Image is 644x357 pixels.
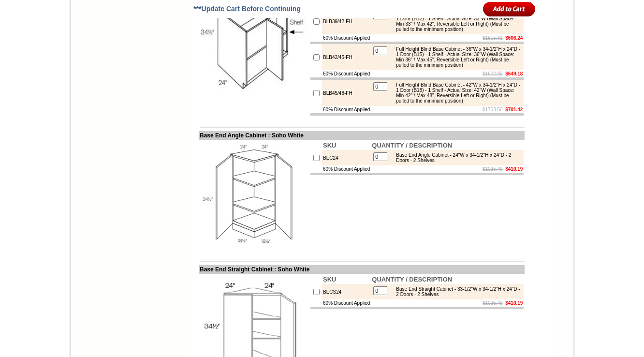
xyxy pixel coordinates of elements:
[82,27,83,28] img: spacer.gif
[505,35,523,41] b: $606.24
[483,300,503,306] s: $1025.49
[505,300,523,306] b: $410.19
[391,286,521,297] div: Base End Straight Cabinet - 33-1/2"W x 34-1/2"H x 24"D - 2 Doors - 2 Shelves
[483,107,503,112] s: $1753.56
[391,82,521,104] div: Full Height Blind Base Cabinet - 42"W x 34-1/2"H x 24"D - 1 Door (B18) - 1 Shelf - Actual Size: 4...
[505,166,523,172] b: $410.19
[1,2,9,10] img: pdf.png
[391,152,521,163] div: Base End Angle Cabinet - 24"W x 34-1/2"H x 24"D - 2 Doors - 2 Shelves
[322,80,371,106] td: BLB45/48-FH
[11,1,78,10] a: Price Sheet View in PDF Format
[483,35,503,41] s: $1515.61
[112,27,114,28] img: spacer.gif
[164,27,166,28] img: spacer.gif
[193,5,301,13] span: ***Update Cart Before Continuing
[391,46,521,68] div: Full Height Blind Base Cabinet - 36"W x 34-1/2"H x 24"D - 1 Door (B15) - 1 Shelf - Actual Size: 3...
[483,71,503,76] s: $1622.95
[322,299,371,307] td: 60% Discount Applied
[322,150,371,165] td: BEC24
[323,142,336,149] b: SKU
[483,166,503,172] s: $1025.49
[83,44,113,55] td: [PERSON_NAME] White Shaker
[140,44,164,55] td: Beachwood Oak Shaker
[505,107,523,112] b: $701.42
[372,276,452,283] b: QUANTITY / DESCRIPTION
[322,165,371,173] td: 60% Discount Applied
[200,141,308,250] img: Base End Angle Cabinet
[323,276,336,283] b: SKU
[483,1,536,17] input: Add to Cart
[199,265,525,274] td: Base End Straight Cabinet : Soho White
[372,142,452,149] b: QUANTITY / DESCRIPTION
[52,44,82,55] td: [PERSON_NAME] Yellow Walnut
[322,34,371,42] td: 60% Discount Applied
[138,27,140,28] img: spacer.gif
[25,27,26,28] img: spacer.gif
[391,11,521,32] div: Full Height Blind Base Cabinet - 33"W x 34-1/2"H x 24"D - 1 Door (B12) - 1 Shelf - Actual Size: 3...
[51,27,52,28] img: spacer.gif
[26,44,51,54] td: Alabaster Shaker
[11,4,78,9] b: Price Sheet View in PDF Format
[322,70,371,77] td: 60% Discount Applied
[322,8,371,34] td: BLB39/42-FH
[199,131,525,140] td: Base End Angle Cabinet : Soho White
[114,44,138,54] td: Baycreek Gray
[166,44,190,54] td: Bellmonte Maple
[505,71,523,76] b: $649.18
[322,44,371,70] td: BLB42/45-FH
[322,284,371,299] td: BECS24
[322,106,371,113] td: 60% Discount Applied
